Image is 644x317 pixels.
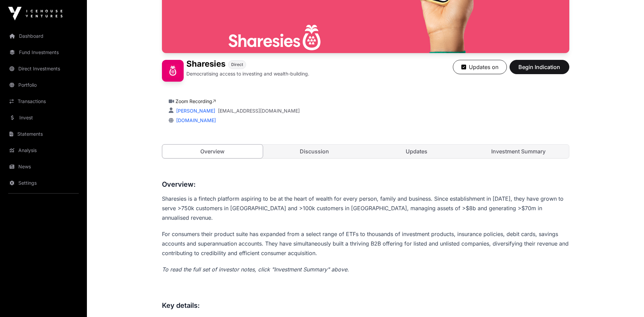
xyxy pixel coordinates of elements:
a: Begin Indication [510,67,569,73]
a: Zoom Recording [176,98,216,104]
a: [PERSON_NAME] [175,108,215,114]
nav: Tabs [162,145,569,158]
a: Statements [5,127,81,141]
a: Overview [162,144,263,158]
iframe: Chat Widget [610,284,644,317]
p: For consumers their product suite has expanded from a select range of ETFs to thousands of invest... [162,229,569,258]
a: [EMAIL_ADDRESS][DOMAIN_NAME] [218,107,300,114]
a: Transactions [5,94,81,109]
button: Begin Indication [510,60,569,74]
img: Icehouse Ventures Logo [8,7,62,20]
p: Democratising access to investing and wealth-building. [186,70,309,77]
em: To read the full set of investor notes, click "Investment Summary" above. [162,266,349,273]
a: News [5,159,81,174]
a: Updates [366,145,467,158]
span: Direct [231,62,243,67]
img: Sharesies [162,60,184,82]
h3: Key details: [162,300,569,311]
h3: Overview: [162,179,569,190]
a: Direct Investments [5,61,81,76]
a: Fund Investments [5,45,81,60]
a: Invest [5,110,81,125]
a: Dashboard [5,29,81,44]
a: [DOMAIN_NAME] [173,117,216,123]
a: Portfolio [5,78,81,93]
a: Investment Summary [468,145,569,158]
a: Discussion [264,145,365,158]
span: Begin Indication [518,63,561,71]
a: Analysis [5,143,81,158]
h1: Sharesies [186,60,225,69]
a: Settings [5,176,81,190]
button: Updates on [453,60,507,74]
p: Sharesies is a fintech platform aspiring to be at the heart of wealth for every person, family an... [162,194,569,222]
